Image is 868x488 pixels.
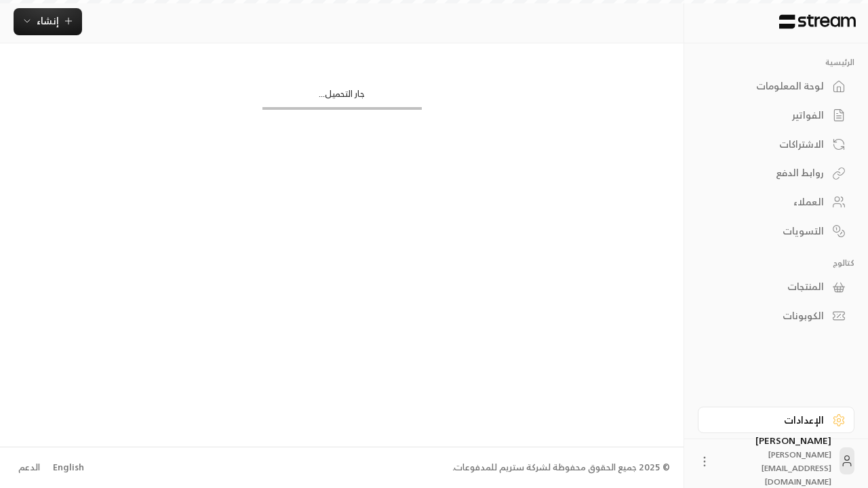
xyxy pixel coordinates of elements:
div: © 2025 جميع الحقوق محفوظة لشركة ستريم للمدفوعات. [452,461,670,474]
img: Logo [778,14,857,29]
span: إنشاء [37,12,59,29]
a: الدعم [14,455,44,480]
div: الكوبونات [715,309,824,323]
div: الفواتير [715,108,824,122]
a: الإعدادات [698,407,854,433]
a: الاشتراكات [698,131,854,157]
div: المنتجات [715,280,824,293]
a: التسويات [698,218,854,244]
a: لوحة المعلومات [698,73,854,100]
a: العملاء [698,189,854,216]
div: English [53,461,84,474]
a: المنتجات [698,274,854,300]
a: الكوبونات [698,303,854,329]
p: كتالوج [698,258,854,268]
div: الإعدادات [715,413,824,427]
div: الاشتراكات [715,138,824,151]
div: روابط الدفع [715,166,824,180]
div: لوحة المعلومات [715,79,824,93]
a: روابط الدفع [698,160,854,186]
p: الرئيسية [698,57,854,68]
button: إنشاء [14,8,82,35]
a: الفواتير [698,102,854,129]
div: التسويات [715,224,824,238]
div: جار التحميل... [262,87,422,107]
div: [PERSON_NAME] [719,434,831,488]
div: العملاء [715,195,824,209]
